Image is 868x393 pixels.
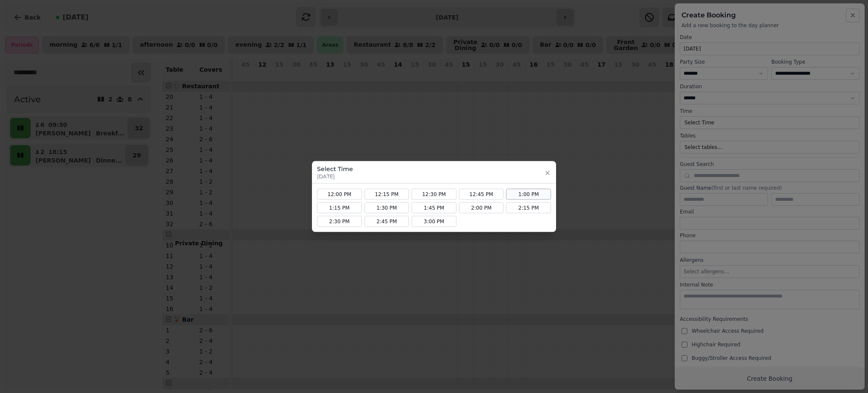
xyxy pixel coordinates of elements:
[317,173,353,180] p: [DATE]
[317,202,362,213] button: 1:15 PM
[317,189,362,200] button: 12:00 PM
[506,189,551,200] button: 1:00 PM
[317,165,353,173] h3: Select Time
[364,216,409,227] button: 2:45 PM
[364,189,409,200] button: 12:15 PM
[459,189,504,200] button: 12:45 PM
[412,216,456,227] button: 3:00 PM
[506,202,551,213] button: 2:15 PM
[459,202,504,213] button: 2:00 PM
[412,189,456,200] button: 12:30 PM
[317,216,362,227] button: 2:30 PM
[364,202,409,213] button: 1:30 PM
[412,202,456,213] button: 1:45 PM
